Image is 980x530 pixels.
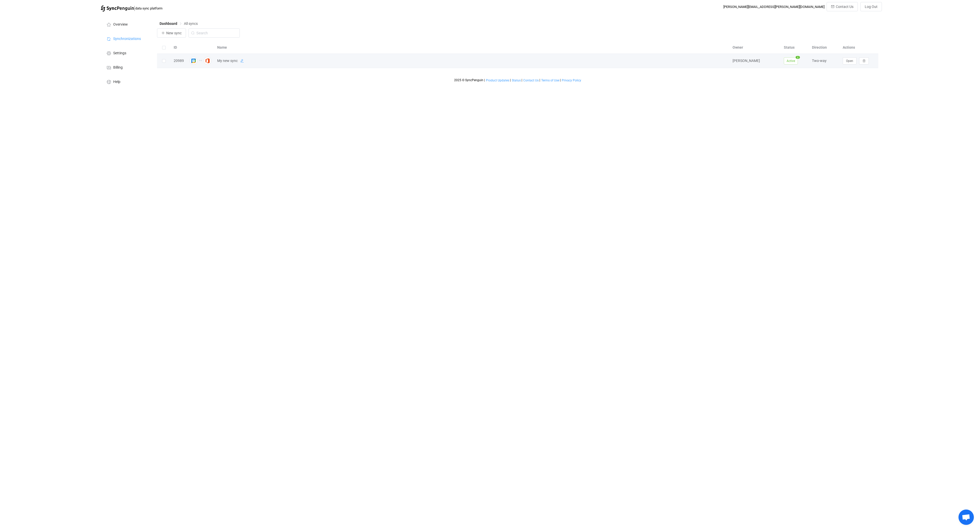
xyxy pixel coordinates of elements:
button: Contact Us [827,2,858,11]
span: [PERSON_NAME] [733,59,760,63]
span: data sync platform [135,6,162,10]
a: Help [101,74,152,89]
span: Help [113,80,120,84]
input: Search [189,28,240,38]
span: My new sync [217,58,238,64]
span: | [510,78,511,82]
a: Privacy Policy [561,79,581,82]
span: Settings [113,51,126,55]
div: 20989 [171,58,186,64]
div: Name [215,45,730,50]
div: ID [171,45,186,50]
a: Open chat [958,510,974,525]
a: Billing [101,60,152,74]
span: All syncs [184,22,198,26]
div: Breadcrumb [160,22,198,25]
span: Active [784,57,798,65]
span: Log Out [865,5,878,9]
span: Dashboard [160,22,177,26]
img: syncpenguin.svg [101,5,134,12]
a: Contact Us [523,79,539,82]
img: microsoft365.png [204,57,212,65]
img: google.png [190,57,197,65]
span: Billing [113,66,123,70]
span: | [560,78,561,82]
span: Overview [113,23,128,27]
a: Status [512,79,521,82]
div: Actions [840,45,879,50]
a: Open [843,59,857,63]
a: |data sync platform [101,5,162,12]
span: 4 [796,56,800,59]
button: Log Out [860,2,882,11]
span: Product Updates [486,79,509,82]
a: Product Updates [486,79,509,82]
div: Owner [730,45,781,50]
div: Direction [809,45,840,50]
a: Settings [101,46,152,60]
div: Two-way [809,58,840,64]
div: Status [781,45,809,50]
div: [PERSON_NAME][EMAIL_ADDRESS][PERSON_NAME][DOMAIN_NAME] [723,5,825,9]
a: Synchronizations [101,31,152,46]
a: Overview [101,17,152,31]
button: Open [843,57,857,65]
span: | [484,78,485,82]
span: Contact Us [836,5,853,9]
span: | [539,78,540,82]
button: New sync [157,28,186,38]
span: 2025 © SyncPenguin [454,78,483,82]
span: | [522,78,522,82]
span: Synchronizations [113,37,141,41]
span: New sync [166,31,182,35]
span: Open [846,59,853,63]
span: | [134,5,135,12]
a: Terms of Use [541,79,559,82]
